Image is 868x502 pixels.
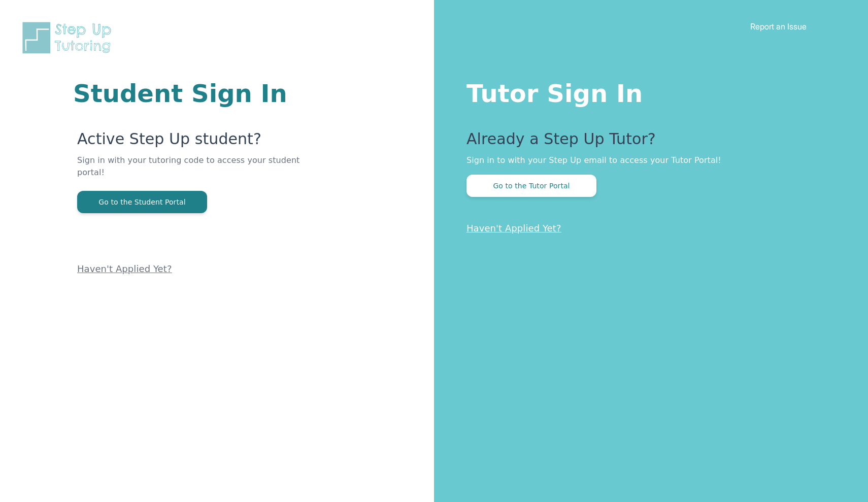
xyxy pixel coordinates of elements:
[466,77,827,106] h1: Tutor Sign In
[77,154,312,191] p: Sign in with your tutoring code to access your student portal!
[466,154,827,166] p: Sign in to with your Step Up email to access your Tutor Portal!
[77,263,172,274] a: Haven't Applied Yet?
[77,191,207,213] button: Go to the Student Portal
[466,223,561,233] a: Haven't Applied Yet?
[750,21,807,31] a: Report an Issue
[466,130,827,154] p: Already a Step Up Tutor?
[20,20,118,55] img: Step Up Tutoring horizontal logo
[466,181,596,190] a: Go to the Tutor Portal
[466,175,596,197] button: Go to the Tutor Portal
[73,81,312,106] h1: Student Sign In
[77,197,207,207] a: Go to the Student Portal
[77,130,312,154] p: Active Step Up student?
